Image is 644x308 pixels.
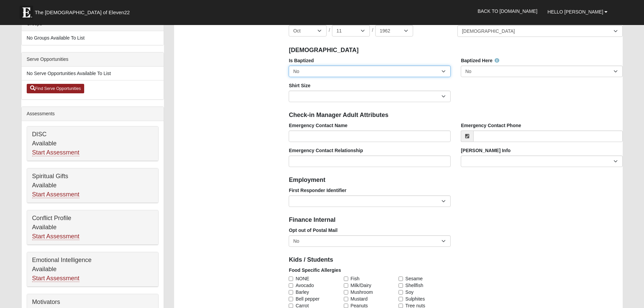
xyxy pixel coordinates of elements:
h4: [DEMOGRAPHIC_DATA] [289,47,623,54]
input: Sesame [399,277,403,281]
div: Conflict Profile Available [27,210,158,245]
span: Mushroom [351,289,373,295]
label: Is Baptized [289,57,314,64]
a: Start Assessment [32,275,79,282]
input: Peanuts [344,304,348,308]
label: Emergency Contact Relationship [289,147,363,154]
div: DISC Available [27,126,158,161]
label: Food Specific Allergies [289,267,341,274]
li: No Serve Opportunities Available To List [22,67,164,80]
span: Sesame [405,275,423,282]
a: Hello [PERSON_NAME] [543,3,613,20]
div: Assessments [22,107,164,121]
label: First Responder Identifier [289,187,346,194]
img: Eleven22 logo [20,6,33,19]
div: Spiritual Gifts Available [27,168,158,203]
label: Opt out of Postal Mail [289,227,337,234]
h4: Finance Internal [289,216,623,224]
span: Hello [PERSON_NAME] [548,9,603,15]
span: Bell pepper [295,295,319,302]
label: Baptized Here [461,57,499,64]
h4: Employment [289,176,623,184]
label: Emergency Contact Name [289,122,348,129]
span: / [329,27,330,34]
input: Soy [399,290,403,294]
input: Mustard [344,297,348,301]
div: Emotional Intelligence Available [27,252,158,287]
input: Shellfish [399,283,403,288]
input: Tree nuts [399,304,403,308]
a: The [DEMOGRAPHIC_DATA] of Eleven22 [16,2,151,19]
input: Avocado [289,283,293,288]
span: Avocado [295,282,314,289]
span: Sulphites [405,295,425,302]
span: / [372,27,373,34]
input: Fish [344,277,348,281]
a: Start Assessment [32,149,79,156]
a: Start Assessment [32,233,79,240]
span: Soy [405,289,413,295]
a: Back to [DOMAIN_NAME] [473,3,543,20]
a: Find Serve Opportunities [27,84,85,93]
input: Milk/Dairy [344,283,348,288]
span: Barley [295,289,309,295]
a: Start Assessment [32,191,79,198]
input: NONE [289,277,293,281]
div: Serve Opportunities [22,52,164,67]
input: Barley [289,290,293,294]
input: Mushroom [344,290,348,294]
label: Shirt Size [289,82,310,89]
span: NONE [295,275,309,282]
span: The [DEMOGRAPHIC_DATA] of Eleven22 [35,9,130,16]
span: Shellfish [405,282,423,289]
input: Sulphites [399,297,403,301]
label: [PERSON_NAME] Info [461,147,510,154]
input: Carrot [289,304,293,308]
span: Milk/Dairy [351,282,371,289]
label: Emergency Contact Phone [461,122,521,129]
h4: Check-in Manager Adult Attributes [289,112,623,119]
span: Fish [351,275,359,282]
input: Bell pepper [289,297,293,301]
h4: Kids / Students [289,256,623,264]
li: No Groups Available To List [22,31,164,45]
span: Mustard [351,295,368,302]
